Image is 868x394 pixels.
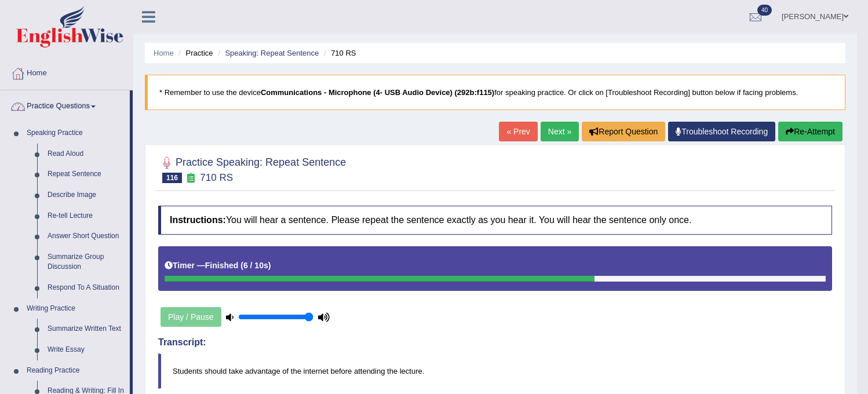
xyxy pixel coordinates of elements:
b: Finished [205,261,239,270]
a: Reading Practice [21,360,130,381]
a: Describe Image [42,185,130,206]
li: 710 RS [321,48,356,59]
span: 40 [757,5,772,16]
a: Read Aloud [42,144,130,165]
a: Next » [541,122,579,141]
small: Exam occurring question [185,173,197,184]
blockquote: * Remember to use the device for speaking practice. Or click on [Troubleshoot Recording] button b... [145,75,845,110]
b: Communications - Microphone (4- USB Audio Device) (292b:f115) [261,88,494,97]
small: 710 RS [200,172,233,183]
a: Troubleshoot Recording [668,122,775,141]
h4: Transcript: [158,337,832,348]
a: Re-tell Lecture [42,206,130,227]
a: Practice Questions [1,90,130,119]
a: Respond To A Situation [42,278,130,298]
b: 6 / 10s [243,261,268,270]
a: Answer Short Question [42,226,130,247]
b: Instructions: [170,215,226,225]
a: Summarize Written Text [42,319,130,340]
a: Summarize Group Discussion [42,247,130,278]
a: « Prev [499,122,537,141]
h4: You will hear a sentence. Please repeat the sentence exactly as you hear it. You will hear the se... [158,206,832,235]
b: ( [240,261,243,270]
a: Write Essay [42,340,130,360]
button: Report Question [582,122,665,141]
span: 116 [162,173,182,183]
a: Speaking Practice [21,123,130,144]
a: Writing Practice [21,298,130,319]
button: Re-Attempt [778,122,843,141]
h5: Timer — [165,261,271,270]
a: Home [154,49,174,57]
a: Speaking: Repeat Sentence [225,49,319,57]
blockquote: Students should take advantage of the internet before attending the lecture. [158,353,832,389]
h2: Practice Speaking: Repeat Sentence [158,154,346,183]
li: Practice [176,48,213,59]
b: ) [268,261,271,270]
a: Home [1,57,133,86]
a: Repeat Sentence [42,164,130,185]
